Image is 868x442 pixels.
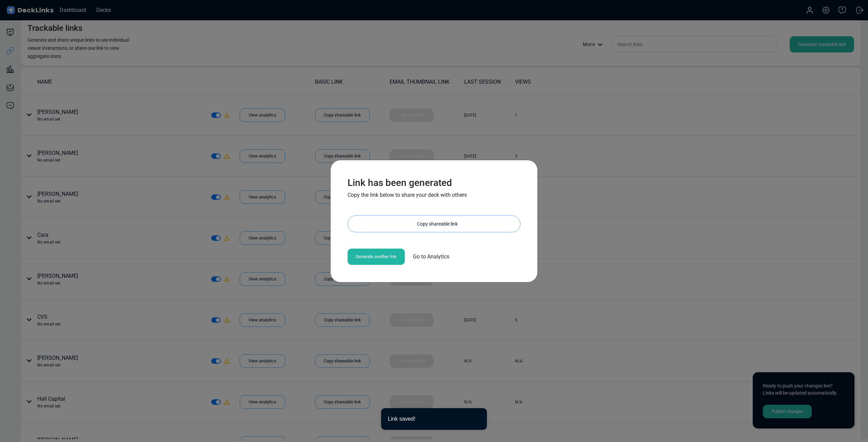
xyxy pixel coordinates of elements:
[348,177,520,189] h3: Link has been generated
[348,249,405,265] div: Generate another link
[348,192,467,198] span: Copy the link below to share your deck with others
[476,415,480,422] button: close
[413,253,449,261] span: Go to Analytics
[355,216,520,232] div: Copy shareable link
[388,415,476,423] div: Link saved!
